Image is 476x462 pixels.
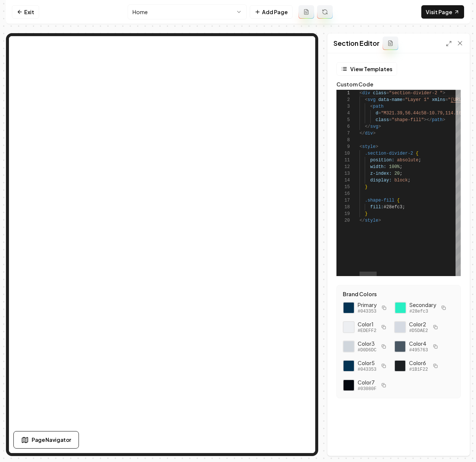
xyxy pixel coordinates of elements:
span: > [378,218,381,223]
span: #D5DAE2 [409,328,428,334]
span: Page Navigator [32,436,71,444]
div: 8 [336,137,350,143]
span: "shape-fill" [392,117,424,123]
span: #043353 [358,367,376,373]
span: xmlns [432,97,445,102]
span: > [443,117,445,123]
span: class [376,117,389,123]
label: Brand Colors [343,291,454,297]
span: width: [370,164,386,170]
span: path [373,104,384,109]
div: 1 [336,90,350,96]
span: div [365,131,373,136]
span: Primary [358,301,377,308]
h2: Section Editor [333,38,380,48]
span: 100% [389,164,400,170]
button: Add admin section prompt [383,37,398,50]
div: 11 [336,157,350,164]
span: > [378,124,381,129]
span: .section-divider-2 [365,151,413,156]
span: ; [400,164,402,170]
span: div [362,91,370,96]
button: Add Page [250,5,293,19]
span: > [376,144,378,149]
span: "Layer 1" [405,97,429,102]
div: 6 [336,123,350,130]
span: fill: [370,205,384,210]
span: > [443,91,445,96]
div: 4 [336,110,350,117]
span: = [402,97,405,102]
span: style [362,144,376,149]
span: absolute [397,158,419,163]
span: #495763 [409,347,428,353]
span: < [360,144,362,149]
span: ; [400,171,402,176]
div: 12 [336,164,350,170]
a: Visit Page [421,5,464,19]
button: Add admin page prompt [298,5,314,19]
div: 18 [336,204,350,211]
div: Click to copy #D5DAE2 [394,321,406,333]
span: = [389,117,392,123]
label: Custom Code [336,82,461,87]
span: #03080F [358,386,376,392]
div: Click to copy #043353 [343,360,355,372]
span: ; [408,178,410,183]
span: < [370,104,373,109]
span: 20 [394,171,400,176]
span: Color 3 [358,340,376,347]
span: #28efc3 [409,308,436,314]
div: 20 [336,217,350,224]
span: </ [365,124,370,129]
div: 16 [336,190,350,197]
span: } [365,211,367,216]
span: #28efc3 [384,205,402,210]
span: ; [402,205,405,210]
span: { [397,198,400,203]
span: Color 5 [358,359,376,367]
span: display: [370,178,392,183]
span: .shape-fill [365,198,394,203]
div: 14 [336,177,350,184]
div: 9 [336,143,350,150]
button: Page Navigator [13,431,79,449]
div: Click to copy #EDEFF2 [343,321,355,333]
span: Color 2 [409,320,428,328]
div: 5 [336,117,350,123]
span: < [360,91,362,96]
span: Color 1 [358,320,376,328]
span: d [376,111,378,116]
span: = [378,111,381,116]
span: Color 4 [409,340,428,347]
span: = [445,97,448,102]
span: z-index: [370,171,392,176]
span: #043353 [358,308,377,314]
span: Color 7 [358,379,376,386]
div: 7 [336,130,350,137]
div: 3 [336,103,350,110]
span: "section-divider-2 " [389,91,443,96]
div: 19 [336,211,350,217]
div: Click to copy #D0D6DC [343,341,355,352]
span: #1B1F22 [409,367,428,373]
div: 10 [336,150,350,157]
span: } [365,184,367,190]
div: Click to copy secondary color [394,302,406,314]
span: position: [370,158,394,163]
div: 15 [336,184,350,190]
span: ></ [424,117,432,123]
span: path [432,117,443,123]
div: Click to copy #03080F [343,379,355,391]
span: </ [360,218,365,223]
span: = [386,91,389,96]
span: ; [418,158,421,163]
a: Exit [12,5,39,19]
span: class [373,91,386,96]
div: Click to copy #495763 [394,341,406,352]
div: 2 [336,96,350,103]
div: Click to copy #1B1F22 [394,360,406,372]
span: #EDEFF2 [358,328,376,334]
span: Secondary [409,301,436,308]
span: < [365,97,367,102]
